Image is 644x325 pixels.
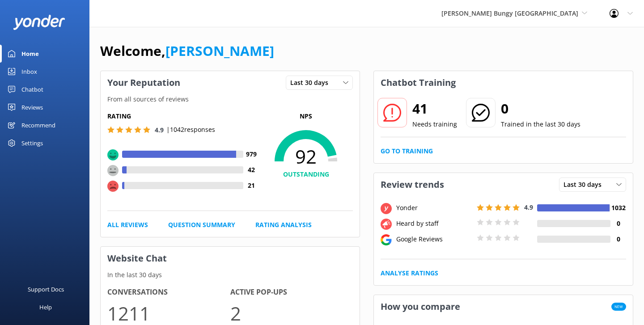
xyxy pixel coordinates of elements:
[412,98,457,119] h2: 41
[13,15,65,30] img: yonder-white-logo.png
[101,71,187,94] h3: Your Reputation
[100,40,274,62] h1: Welcome,
[166,125,215,135] p: | 1042 responses
[610,234,626,244] h4: 0
[501,98,580,119] h2: 0
[290,78,334,88] span: Last 30 days
[441,9,578,17] span: [PERSON_NAME] Bungy [GEOGRAPHIC_DATA]
[610,219,626,228] h4: 0
[394,219,475,228] div: Heard by staff
[107,287,230,298] h4: Conversations
[243,181,259,190] h4: 21
[168,220,235,230] a: Question Summary
[374,71,462,94] h3: Chatbot Training
[374,173,451,196] h3: Review trends
[101,270,360,280] p: In the last 30 days
[21,116,55,134] div: Recommend
[374,295,467,318] h3: How you compare
[255,220,312,230] a: Rating Analysis
[155,126,164,134] span: 4.9
[412,119,457,129] p: Needs training
[101,94,360,104] p: From all sources of reviews
[39,298,52,316] div: Help
[230,287,353,298] h4: Active Pop-ups
[107,111,259,121] h5: Rating
[381,146,433,156] a: Go to Training
[394,203,475,213] div: Yonder
[611,303,626,311] span: New
[563,180,607,190] span: Last 30 days
[107,220,148,230] a: All Reviews
[21,134,43,152] div: Settings
[243,149,259,159] h4: 979
[259,145,353,168] span: 92
[259,169,353,179] h4: OUTSTANDING
[21,45,39,63] div: Home
[610,203,626,213] h4: 1032
[259,111,353,121] p: NPS
[21,98,43,116] div: Reviews
[21,80,43,98] div: Chatbot
[28,280,64,298] div: Support Docs
[501,119,580,129] p: Trained in the last 30 days
[101,247,360,270] h3: Website Chat
[394,234,475,244] div: Google Reviews
[165,42,274,60] a: [PERSON_NAME]
[21,63,37,80] div: Inbox
[243,165,259,175] h4: 42
[381,268,438,278] a: Analyse Ratings
[524,203,533,211] span: 4.9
